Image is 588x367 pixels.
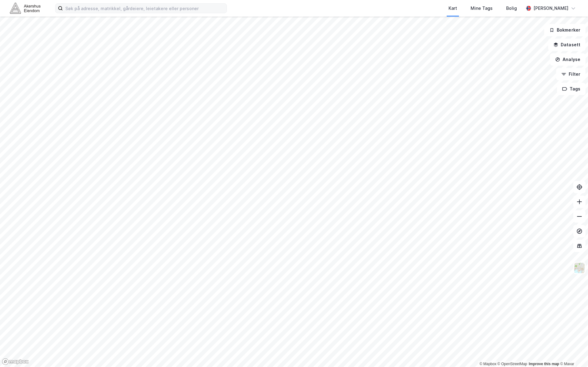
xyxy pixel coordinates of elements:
div: Mine Tags [471,5,493,12]
button: Filter [556,68,586,80]
button: Bokmerker [544,24,586,36]
a: Mapbox [479,362,496,366]
a: Mapbox homepage [2,358,29,365]
button: Analyse [550,53,586,66]
a: Improve this map [529,362,559,366]
div: Bolig [506,5,517,12]
img: Z [574,262,585,274]
img: akershus-eiendom-logo.9091f326c980b4bce74ccdd9f866810c.svg [10,3,40,13]
iframe: Chat Widget [557,338,588,367]
div: [PERSON_NAME] [533,5,568,12]
a: OpenStreetMap [498,362,527,366]
button: Tags [557,83,586,95]
input: Søk på adresse, matrikkel, gårdeiere, leietakere eller personer [63,4,227,13]
div: Kontrollprogram for chat [557,338,588,367]
button: Datasett [548,39,586,51]
div: Kart [449,5,457,12]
